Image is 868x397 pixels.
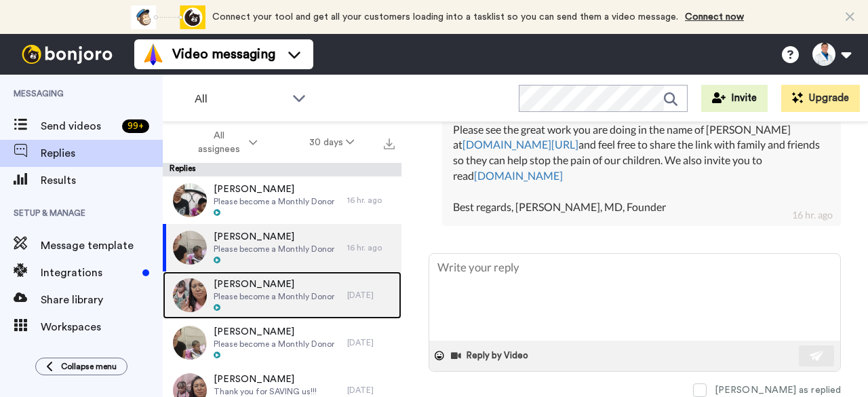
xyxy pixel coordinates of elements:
span: Please become a Monthly Donor [214,196,334,207]
a: Connect now [685,12,744,22]
div: 99 + [122,119,149,133]
span: Thank you for SAVING us!!! [214,386,317,397]
a: [PERSON_NAME]Please become a Monthly Donor[DATE] [163,271,401,319]
a: [PERSON_NAME]Please become a Monthly Donor16 hr. ago [163,224,401,271]
button: Collapse menu [35,358,127,375]
span: All [195,91,285,107]
div: 16 hr. ago [347,195,395,206]
span: [PERSON_NAME] [214,183,334,196]
span: [PERSON_NAME] [214,230,334,244]
span: Please become a Monthly Donor [214,339,334,349]
span: Please become a Monthly Donor [214,244,334,254]
div: 16 hr. ago [347,242,395,253]
span: Integrations [41,265,137,281]
span: Collapse menu [61,361,117,372]
a: [DOMAIN_NAME] [474,169,563,182]
div: 16 hr. ago [792,208,833,222]
button: 30 days [283,130,380,155]
a: [DOMAIN_NAME][URL] [462,138,578,151]
span: Please become a Monthly Donor [214,291,334,302]
img: bj-logo-header-white.svg [16,45,118,64]
img: dc47b7fe-ecd9-4ff2-b948-0f7ba99ea540-thumb.jpg [173,278,207,312]
a: [PERSON_NAME]Please become a Monthly Donor[DATE] [163,319,401,366]
img: send-white.svg [810,350,825,361]
button: Invite [701,85,768,112]
span: Message template [41,238,163,254]
img: export.svg [384,138,395,149]
div: [DATE] [347,337,395,348]
img: c095ee04-46fa-409f-a33a-6802be580486-thumb.jpg [173,183,207,217]
div: [PERSON_NAME] as replied [715,383,841,397]
span: [PERSON_NAME] [214,373,317,386]
span: Results [41,172,163,189]
button: All assignees [165,124,283,162]
img: vm-color.svg [142,43,164,65]
span: Send videos [41,118,117,134]
span: Share library [41,292,163,308]
span: Workspaces [41,319,163,335]
div: animation [131,5,205,29]
button: Upgrade [781,85,860,112]
button: Export all results that match these filters now. [380,132,399,153]
span: [PERSON_NAME] [214,325,334,339]
span: Replies [41,145,163,162]
span: [PERSON_NAME] [214,278,334,291]
div: Dear [PERSON_NAME], God bless you and your family! Thanks for the love, encouragement, support, a... [453,75,830,215]
span: All assignees [191,129,246,156]
button: Reply by Video [450,345,532,366]
div: Replies [163,163,401,176]
img: 7cf3c202-658e-4f55-bcf5-afcb9b60051b-thumb.jpg [173,326,207,360]
span: Video messaging [172,45,275,64]
img: 8f7e39dc-6c4e-4c36-9bc1-1fa806b57c10-thumb.jpg [173,231,207,265]
a: [PERSON_NAME]Please become a Monthly Donor16 hr. ago [163,176,401,224]
span: Connect your tool and get all your customers loading into a tasklist so you can send them a video... [212,12,678,22]
div: [DATE] [347,290,395,301]
div: [DATE] [347,385,395,396]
